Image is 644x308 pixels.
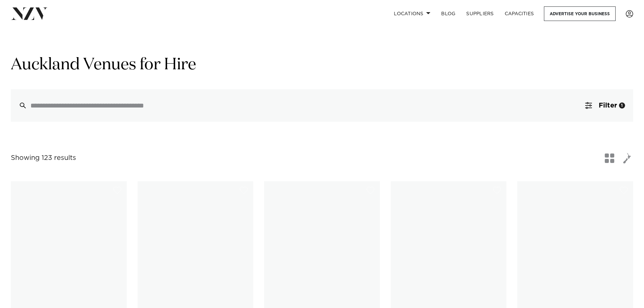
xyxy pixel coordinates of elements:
h1: Auckland Venues for Hire [11,54,633,76]
span: Filter [599,102,617,109]
img: nzv-logo.png [11,7,48,20]
button: Filter1 [577,89,633,122]
div: 1 [619,102,625,109]
a: BLOG [436,6,461,21]
div: Showing 123 results [11,153,76,163]
a: Advertise your business [544,6,616,21]
a: Capacities [499,6,540,21]
a: SUPPLIERS [461,6,499,21]
a: Locations [388,6,436,21]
